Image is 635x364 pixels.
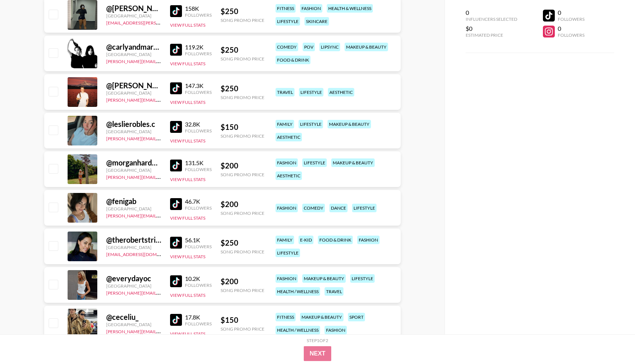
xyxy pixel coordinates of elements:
div: sport [348,313,365,321]
div: @ everydayoc [106,274,161,283]
div: lifestyle [299,120,323,128]
div: [GEOGRAPHIC_DATA] [106,206,161,211]
div: Song Promo Price [221,56,264,62]
div: 32.8K [185,121,212,128]
div: aesthetic [328,88,354,96]
div: fashion [276,274,298,283]
img: TikTok [170,198,182,210]
div: Song Promo Price [221,326,264,332]
div: @ leslierobles.c [106,119,161,129]
div: lipsync [319,43,340,51]
div: 0 [558,9,584,16]
div: Estimated Price [466,32,517,38]
button: View Full Stats [170,292,205,298]
button: View Full Stats [170,331,205,337]
div: Followers [185,282,212,288]
div: food & drink [276,56,310,64]
div: Followers [558,16,584,22]
button: View Full Stats [170,138,205,144]
div: aesthetic [276,171,302,180]
a: [PERSON_NAME][EMAIL_ADDRESS][PERSON_NAME][DOMAIN_NAME] [106,173,251,180]
div: e-kid [299,236,313,244]
div: Step 1 of 2 [307,338,328,343]
div: 131.5K [185,159,212,167]
div: 158K [185,5,212,12]
div: lifestyle [276,17,300,26]
div: dance [329,204,348,212]
img: TikTok [170,44,182,56]
div: [GEOGRAPHIC_DATA] [106,90,161,96]
div: travel [325,287,343,296]
div: fashion [357,236,380,244]
div: makeup & beauty [300,313,343,321]
div: lifestyle [276,249,300,257]
div: $ 150 [221,315,264,325]
div: Song Promo Price [221,172,264,177]
a: [EMAIL_ADDRESS][PERSON_NAME][DOMAIN_NAME] [106,19,216,26]
a: [EMAIL_ADDRESS][DOMAIN_NAME] [106,250,181,257]
div: 56.1K [185,236,212,244]
div: @ [PERSON_NAME] [106,4,161,13]
div: health / wellness [276,287,320,296]
div: $ 250 [221,238,264,247]
div: $ 200 [221,277,264,286]
div: $0 [466,25,517,32]
div: Followers [185,89,212,95]
img: TikTok [170,5,182,17]
div: fitness [276,313,296,321]
div: $ 250 [221,7,264,16]
div: 10.2K [185,275,212,282]
div: [GEOGRAPHIC_DATA] [106,283,161,289]
div: lifestyle [350,274,375,283]
div: fashion [300,4,322,13]
img: TikTok [170,160,182,171]
div: Followers [185,321,212,327]
div: [GEOGRAPHIC_DATA] [106,322,161,327]
div: Song Promo Price [221,95,264,100]
div: @ carlyandmartina [106,42,161,52]
a: [PERSON_NAME][EMAIL_ADDRESS][DOMAIN_NAME] [106,57,216,64]
img: TikTok [170,314,182,326]
div: @ fenigab [106,197,161,206]
a: [PERSON_NAME][EMAIL_ADDRESS][DOMAIN_NAME] [106,134,216,141]
div: $ 200 [221,200,264,209]
div: [GEOGRAPHIC_DATA] [106,167,161,173]
div: $ 250 [221,84,264,93]
div: health / wellness [276,326,320,334]
div: @ ceceliu_ [106,312,161,322]
button: View Full Stats [170,22,205,28]
div: Song Promo Price [221,133,264,139]
div: pov [303,43,315,51]
div: health & wellness [327,4,373,13]
div: fitness [276,4,296,13]
div: 119.2K [185,43,212,51]
div: family [276,236,294,244]
div: @ therobertstribe [106,235,161,245]
div: 46.7K [185,198,212,205]
img: TikTok [170,275,182,287]
button: View Full Stats [170,177,205,182]
div: makeup & beauty [331,158,375,167]
div: makeup & beauty [302,274,346,283]
div: fashion [325,326,347,334]
div: Followers [185,244,212,249]
div: @ [PERSON_NAME] [106,81,161,90]
div: Song Promo Price [221,210,264,216]
div: Followers [185,128,212,134]
a: [PERSON_NAME][EMAIL_ADDRESS][PERSON_NAME][DOMAIN_NAME] [106,96,251,103]
div: makeup & beauty [328,120,371,128]
div: $ 150 [221,122,264,132]
div: lifestyle [299,88,323,96]
div: lifestyle [352,204,377,212]
button: View Full Stats [170,254,205,259]
div: aesthetic [276,133,302,141]
div: 17.8K [185,314,212,321]
div: makeup & beauty [345,43,388,51]
img: TikTok [170,82,182,94]
div: travel [276,88,294,96]
div: $ 200 [221,161,264,170]
div: Followers [558,32,584,38]
div: @ morganhardyyy [106,158,161,167]
button: View Full Stats [170,61,205,66]
div: Song Promo Price [221,17,264,23]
